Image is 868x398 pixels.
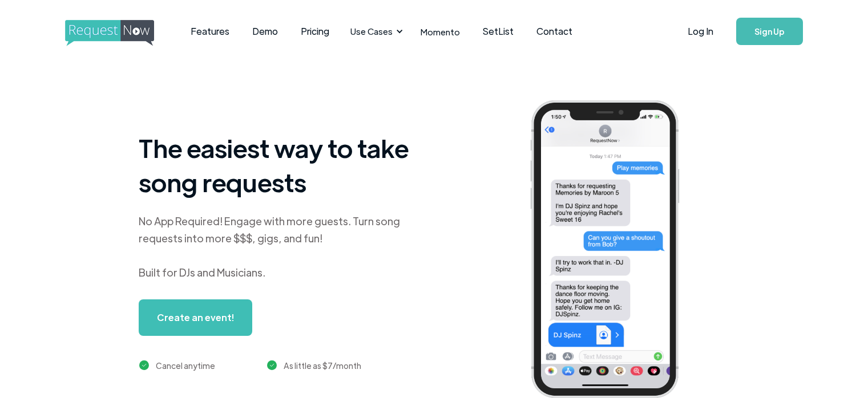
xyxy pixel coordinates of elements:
img: green checkmark [267,360,277,370]
div: Cancel anytime [156,359,215,372]
a: Sign Up [736,18,803,45]
div: No App Required! Engage with more guests. Turn song requests into more $$$, gigs, and fun! Built ... [139,213,424,281]
a: SetList [471,14,525,49]
img: green checkmark [139,360,149,370]
a: Pricing [289,14,341,49]
a: Features [179,14,241,49]
a: Momento [409,15,471,48]
a: Demo [241,14,289,49]
div: Use Cases [344,14,406,49]
a: Contact [525,14,584,49]
h1: The easiest way to take song requests [139,131,424,199]
a: Log In [676,11,725,51]
img: requestnow logo [65,20,175,46]
div: As little as $7/month [284,359,361,372]
a: Create an event! [139,299,252,336]
a: home [65,20,151,43]
div: Use Cases [350,25,393,38]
